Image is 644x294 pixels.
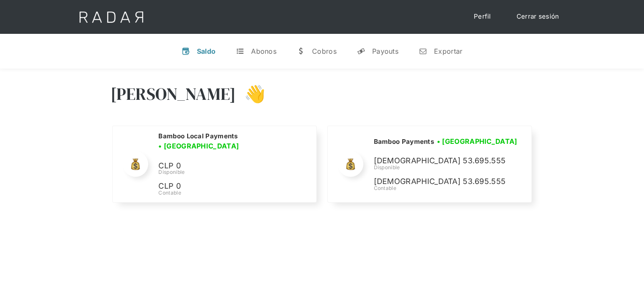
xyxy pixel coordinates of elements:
[158,132,238,140] h2: Bamboo Local Payments
[312,47,337,55] div: Cobros
[182,47,190,55] div: v
[437,136,517,146] h3: • [GEOGRAPHIC_DATA]
[434,47,462,55] div: Exportar
[297,47,305,55] div: w
[158,160,285,172] p: CLP 0
[236,47,244,55] div: t
[373,164,520,171] div: Disponible
[197,47,216,55] div: Saldo
[419,47,427,55] div: n
[158,168,306,176] div: Disponible
[158,189,306,197] div: Contable
[236,83,265,104] h3: 👋
[508,8,568,25] a: Cerrar sesión
[357,47,365,55] div: y
[158,180,285,192] p: CLP 0
[373,184,520,192] div: Contable
[373,137,434,146] h2: Bamboo Payments
[372,47,398,55] div: Payouts
[111,83,236,104] h3: [PERSON_NAME]
[373,176,506,188] p: [DEMOGRAPHIC_DATA] 53.695.555
[465,8,500,25] a: Perfil
[251,47,276,55] div: Abonos
[373,155,506,167] p: [DEMOGRAPHIC_DATA] 53.695.555
[158,141,239,151] h3: • [GEOGRAPHIC_DATA]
